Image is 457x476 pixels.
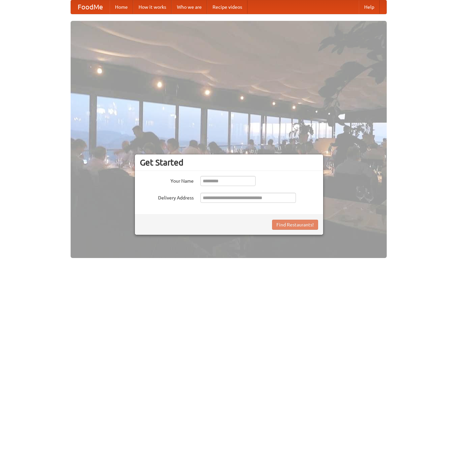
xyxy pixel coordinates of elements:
[140,193,194,201] label: Delivery Address
[207,0,247,14] a: Recipe videos
[140,176,194,184] label: Your Name
[140,157,318,168] h3: Get Started
[172,0,207,14] a: Who we are
[110,0,133,14] a: Home
[359,0,380,14] a: Help
[71,0,110,14] a: FoodMe
[133,0,172,14] a: How it works
[272,220,318,230] button: Find Restaurants!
